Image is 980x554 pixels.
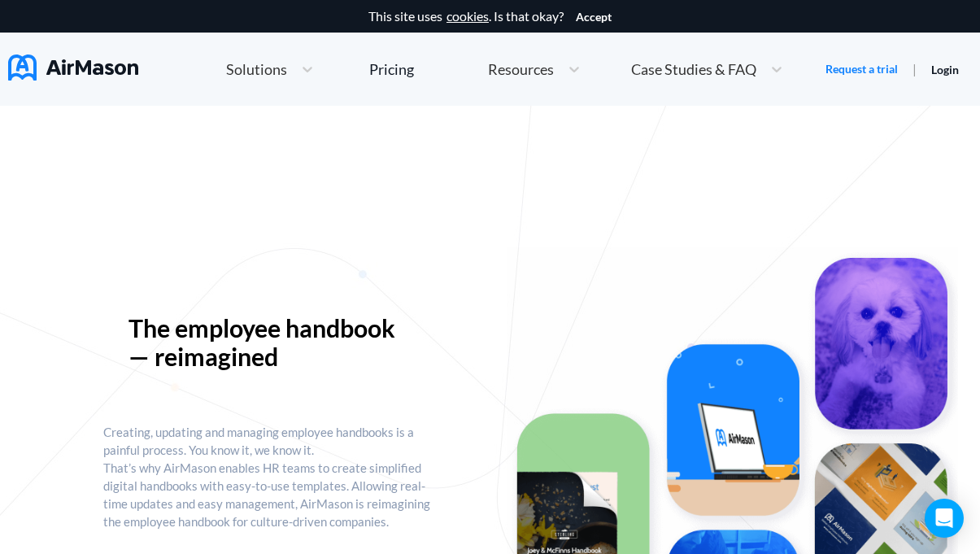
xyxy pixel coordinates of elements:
[8,55,138,81] img: AirMason Logo
[576,11,612,24] button: Accept cookies
[488,62,554,76] span: Resources
[226,62,287,76] span: Solutions
[825,61,898,77] a: Request a trial
[912,61,917,76] span: |
[369,55,414,84] a: Pricing
[931,63,959,76] a: Login
[103,423,438,530] p: Creating, updating and managing employee handbooks is a painful process. You know it, we know it....
[631,62,756,76] span: Case Studies & FAQ
[369,62,414,76] div: Pricing
[128,314,413,371] p: The employee handbook — reimagined
[925,499,964,538] div: Open Intercom Messenger
[446,9,489,24] a: cookies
